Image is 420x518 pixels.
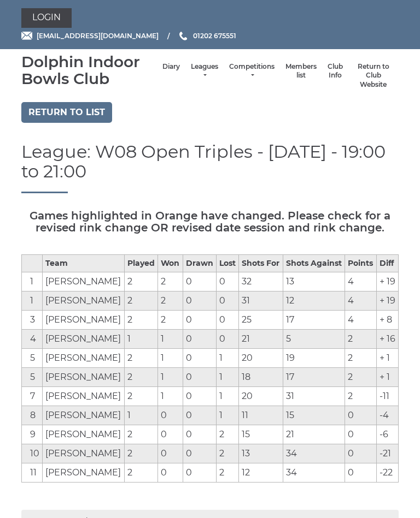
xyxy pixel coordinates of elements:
td: 2 [217,444,239,463]
td: 1 [158,329,183,348]
h1: League: W08 Open Triples - [DATE] - 19:00 to 21:00 [21,142,399,193]
td: [PERSON_NAME] [43,425,125,444]
td: 7 [22,386,43,406]
td: [PERSON_NAME] [43,272,125,291]
td: 4 [22,329,43,348]
td: 2 [125,310,158,329]
td: 5 [22,367,43,386]
td: 1 [22,272,43,291]
td: 2 [125,463,158,482]
td: [PERSON_NAME] [43,291,125,310]
td: 25 [239,310,283,329]
td: 20 [239,348,283,367]
td: 0 [345,425,376,444]
td: [PERSON_NAME] [43,310,125,329]
td: 1 [217,367,239,386]
td: 1 [125,406,158,425]
td: 0 [183,386,216,406]
td: 4 [345,310,376,329]
td: 5 [22,348,43,367]
td: [PERSON_NAME] [43,463,125,482]
td: 15 [239,425,283,444]
td: -6 [376,425,398,444]
td: 0 [345,463,376,482]
a: Email [EMAIL_ADDRESS][DOMAIN_NAME] [21,31,159,41]
td: 0 [217,329,239,348]
td: 17 [283,367,345,386]
th: Lost [217,254,239,272]
td: 2 [158,310,183,329]
td: + 8 [376,310,398,329]
th: Team [43,254,125,272]
td: 0 [158,444,183,463]
th: Diff [376,254,398,272]
img: Phone us [179,32,187,40]
td: 1 [158,367,183,386]
td: 0 [183,463,216,482]
td: 2 [217,463,239,482]
td: [PERSON_NAME] [43,348,125,367]
td: 2 [345,329,376,348]
a: Return to list [21,102,112,123]
td: 0 [183,444,216,463]
h5: Games highlighted in Orange have changed. Please check for a revised rink change OR revised date ... [21,210,399,234]
div: Dolphin Indoor Bowls Club [21,53,157,87]
a: Login [21,8,72,28]
th: Shots Against [283,254,345,272]
td: 32 [239,272,283,291]
td: 0 [183,310,216,329]
td: 2 [125,444,158,463]
td: 0 [158,406,183,425]
td: 31 [239,291,283,310]
td: -22 [376,463,398,482]
td: 2 [125,386,158,406]
td: 1 [158,348,183,367]
td: + 1 [376,367,398,386]
td: [PERSON_NAME] [43,329,125,348]
td: [PERSON_NAME] [43,406,125,425]
a: Members list [285,62,317,80]
td: 21 [283,425,345,444]
td: 0 [183,367,216,386]
td: 0 [158,425,183,444]
td: + 19 [376,272,398,291]
a: Phone us 01202 675551 [178,31,236,41]
td: 0 [183,406,216,425]
td: 1 [217,406,239,425]
td: 3 [22,310,43,329]
td: 9 [22,425,43,444]
span: 01202 675551 [193,32,236,40]
td: 0 [345,406,376,425]
td: 0 [183,348,216,367]
td: 5 [283,329,345,348]
td: 12 [283,291,345,310]
td: 2 [125,367,158,386]
span: [EMAIL_ADDRESS][DOMAIN_NAME] [37,32,159,40]
td: 0 [183,291,216,310]
td: 2 [217,425,239,444]
td: 2 [345,367,376,386]
td: 0 [183,272,216,291]
td: 1 [22,291,43,310]
td: 2 [158,272,183,291]
td: 1 [217,348,239,367]
th: Won [158,254,183,272]
a: Leagues [191,62,218,80]
td: 2 [125,291,158,310]
td: 0 [183,329,216,348]
td: 11 [22,463,43,482]
td: 19 [283,348,345,367]
th: Points [345,254,376,272]
td: 31 [283,386,345,406]
td: 11 [239,406,283,425]
td: 4 [345,291,376,310]
th: Drawn [183,254,216,272]
td: 2 [345,386,376,406]
th: Played [125,254,158,272]
td: 17 [283,310,345,329]
td: 13 [239,444,283,463]
td: 0 [217,291,239,310]
td: 0 [217,272,239,291]
td: 1 [125,329,158,348]
td: [PERSON_NAME] [43,444,125,463]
